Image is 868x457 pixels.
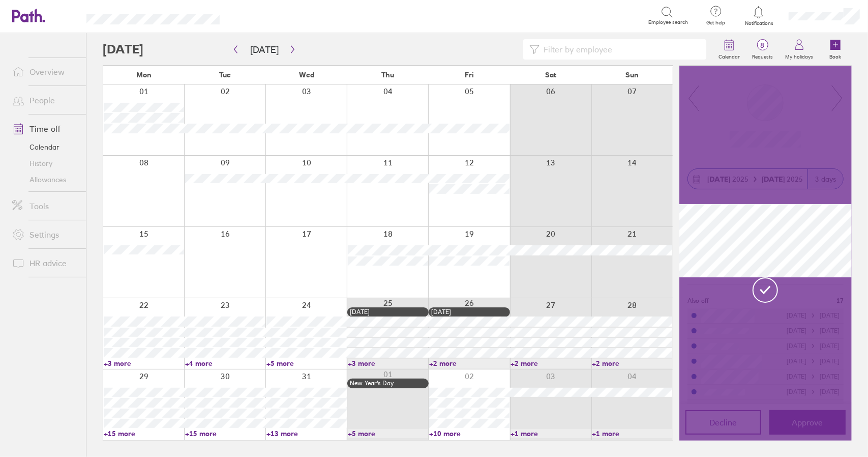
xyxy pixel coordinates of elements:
label: Calendar [712,51,746,60]
button: [DATE] [242,41,287,58]
div: [DATE] [431,308,507,316]
div: [DATE] [350,308,426,316]
a: Overview [4,62,86,82]
a: +3 more [104,359,184,368]
a: People [4,90,86,110]
label: My holidays [779,51,819,60]
a: Book [819,33,852,66]
a: Tools [4,196,86,216]
a: History [4,155,86,172]
label: Requests [746,51,779,60]
div: New Year’s Day [350,380,426,387]
span: Sat [545,71,556,79]
span: Fri [465,71,474,79]
a: Calendar [712,33,746,66]
a: Settings [4,224,86,245]
a: +2 more [429,359,510,368]
a: +1 more [511,429,591,438]
a: +5 more [348,429,428,438]
span: Get help [699,20,732,26]
a: Allowances [4,172,86,188]
a: +15 more [185,429,265,438]
span: 8 [746,41,779,49]
div: Search [247,11,273,20]
a: +5 more [266,359,347,368]
a: HR advice [4,253,86,273]
a: My holidays [779,33,819,66]
a: +10 more [429,429,510,438]
span: Sun [625,71,639,79]
a: Time off [4,119,86,139]
a: Calendar [4,139,86,155]
span: Thu [381,71,394,79]
label: Book [824,51,848,60]
a: +2 more [592,359,672,368]
a: +1 more [592,429,672,438]
span: Mon [136,71,152,79]
a: 8Requests [746,33,779,66]
a: +13 more [266,429,347,438]
span: Tue [219,71,231,79]
a: +2 more [511,359,591,368]
span: Employee search [648,19,688,25]
input: Filter by employee [540,40,700,59]
span: Notifications [742,20,775,26]
a: +15 more [104,429,184,438]
span: Wed [299,71,314,79]
a: Notifications [742,5,775,26]
a: +3 more [348,359,428,368]
a: +4 more [185,359,265,368]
